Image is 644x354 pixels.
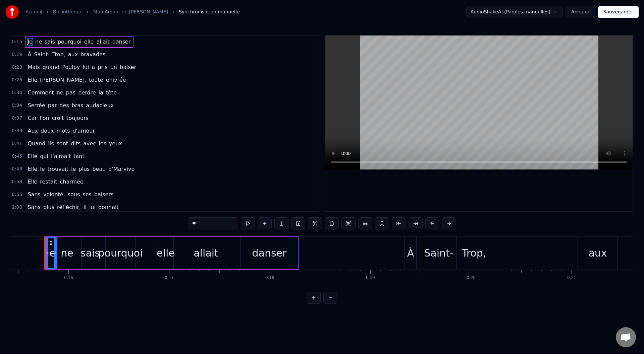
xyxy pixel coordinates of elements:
[80,245,100,261] div: sais
[98,140,107,147] span: les
[56,203,82,211] span: réfléchir,
[194,245,218,261] div: allait
[27,191,41,198] span: Sans
[66,114,89,122] span: toujours
[83,140,97,147] span: avec
[89,203,96,211] span: lui
[27,127,39,135] span: Aux
[98,203,119,211] span: donnait
[616,327,636,347] a: Ouvrir le chat
[50,152,71,160] span: l'aimait
[462,245,486,261] div: Trop,
[92,165,106,173] span: beau
[27,51,32,58] span: À
[67,191,81,198] span: sous
[82,63,90,71] span: lui
[97,63,108,71] span: pris
[88,76,104,84] span: toute
[27,89,54,96] span: Comment
[33,51,50,58] span: Saint-
[71,101,84,109] span: bras
[105,76,127,84] span: enivrée
[12,89,22,96] span: 0:30
[598,6,639,18] button: Sauvegarder
[47,140,54,147] span: ils
[39,165,45,173] span: le
[12,64,22,71] span: 0:23
[25,9,42,15] a: Accueil
[27,38,33,46] span: Je
[43,191,66,198] span: volonté,
[157,245,175,261] div: elle
[27,101,46,109] span: Serrée
[85,101,114,109] span: audacieux
[42,63,60,71] span: quand
[108,140,123,147] span: yeux
[46,245,55,261] div: Je
[424,245,453,261] div: Saint-
[108,165,135,173] span: d'Marvivo
[12,140,22,147] span: 0:41
[91,63,96,71] span: a
[27,152,38,160] span: Elle
[12,39,22,45] span: 0:15
[27,203,41,211] span: Sans
[47,165,69,173] span: trouvait
[112,38,131,46] span: danser
[98,89,104,96] span: la
[39,76,87,84] span: [PERSON_NAME],
[83,203,87,211] span: il
[12,115,22,122] span: 0:37
[27,63,40,71] span: Mais
[27,140,46,147] span: Quand
[70,165,76,173] span: le
[40,127,55,135] span: doux
[82,191,92,198] span: ses
[80,51,106,58] span: bravades
[12,51,22,58] span: 0:19
[70,140,81,147] span: dits
[110,63,118,71] span: un
[52,51,66,58] span: Trop,
[44,38,56,46] span: sais
[59,178,84,186] span: charmée
[53,9,83,15] a: Bibliothèque
[25,9,239,15] nav: breadcrumb
[567,275,576,281] div: 0:21
[77,89,97,96] span: perdre
[93,9,168,15] a: Mon Amant de [PERSON_NAME]
[252,245,287,261] div: danser
[39,152,49,160] span: qui
[56,140,69,147] span: sont
[84,38,95,46] span: elle
[56,127,71,135] span: mots
[39,178,58,186] span: restait
[27,114,38,122] span: Car
[78,165,90,173] span: plus
[165,275,174,281] div: 0:17
[5,5,19,19] img: youka
[12,153,22,160] span: 0:45
[265,275,274,281] div: 0:18
[105,89,117,96] span: tête
[61,245,73,261] div: ne
[588,245,607,261] div: aux
[98,245,143,261] div: pourquoi
[12,191,22,198] span: 0:55
[72,127,96,135] span: d'amour
[27,178,38,186] span: Elle
[27,165,38,173] span: Elle
[67,51,78,58] span: aux
[47,101,58,109] span: par
[51,114,65,122] span: croit
[366,275,375,281] div: 0:19
[407,245,414,261] div: À
[35,38,43,46] span: ne
[39,114,50,122] span: l'on
[179,9,240,15] span: Synchronisation manuelle
[12,166,22,172] span: 0:48
[43,203,55,211] span: plus
[65,89,76,96] span: pas
[59,101,69,109] span: des
[57,38,82,46] span: pourquoi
